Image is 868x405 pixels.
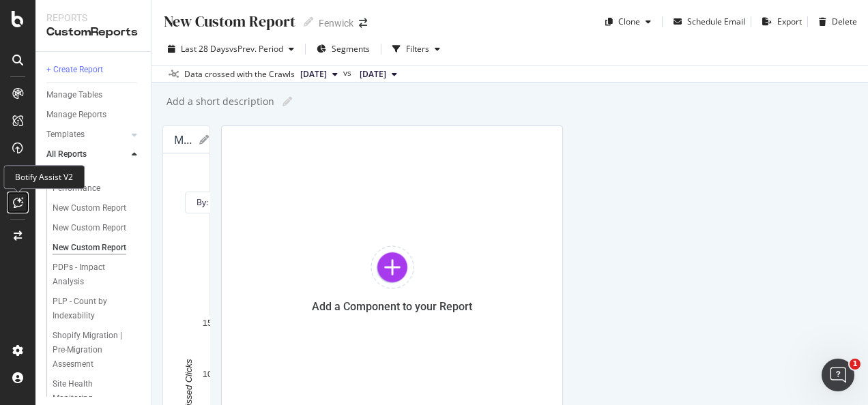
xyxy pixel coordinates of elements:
[304,17,313,27] i: Edit report name
[46,88,141,102] a: Manage Tables
[618,16,640,27] div: Clone
[46,147,128,162] a: All Reports
[46,127,128,142] a: Templates
[53,260,141,289] a: PDPs - Impact Analysis
[53,201,141,215] a: New Custom Report
[295,66,343,82] button: [DATE]
[185,192,360,213] button: By: URL in scope of Optimization [SmartContent] Lego Brand Optimization
[53,260,129,289] div: PDPs - Impact Analysis
[312,300,472,313] div: Add a Component to your Report
[162,38,300,60] button: Last 28 DaysvsPrev. Period
[53,201,126,215] div: New Custom Report
[668,11,745,33] button: Schedule Email
[687,16,745,27] div: Schedule Email
[300,68,327,80] span: 2025 Sep. 21st
[53,221,141,235] a: New Custom Report
[387,38,446,60] button: Filters
[174,133,192,147] div: Missed Clicks By Average Position by URL in scope of Optimization [SmartContent] Lego Brand Optim...
[53,329,134,372] div: Shopify Migration | Pre-Migration Assesment
[165,95,274,108] div: Add a short description
[311,38,375,60] button: Segments
[46,108,106,122] div: Manage Reports
[46,63,141,77] a: + Create Report
[53,329,141,372] a: Shopify Migration | Pre-Migration Assesment
[53,295,130,323] div: PLP - Count by Indexability
[53,167,128,196] div: Keyword Performance
[46,108,141,122] a: Manage Reports
[53,241,126,255] div: New Custom Report
[184,68,295,80] div: Data crossed with the Crawls
[332,43,370,55] span: Segments
[53,241,141,255] a: New Custom Report
[46,63,103,77] div: + Create Report
[46,25,140,40] div: CustomReports
[850,359,860,370] span: 1
[229,43,283,55] span: vs Prev. Period
[162,11,295,32] div: New Custom Report
[283,97,292,106] i: Edit report name
[822,359,854,391] iframe: Intercom live chat
[46,147,87,162] div: All Reports
[777,16,802,27] div: Export
[46,88,102,102] div: Manage Tables
[46,127,85,142] div: Templates
[319,16,353,30] div: Fenwick
[181,43,229,55] span: Last 28 Days
[359,18,367,28] div: arrow-right-arrow-left
[406,43,429,55] div: Filters
[360,68,386,80] span: 2025 Aug. 24th
[813,11,857,33] button: Delete
[354,66,403,82] button: [DATE]
[3,165,85,189] div: Botify Assist V2
[757,11,802,33] button: Export
[600,11,656,33] button: Clone
[53,295,141,323] a: PLP - Count by Indexability
[343,67,354,79] span: vs
[53,167,141,196] a: Keyword Performance
[832,16,857,27] div: Delete
[46,11,140,25] div: Reports
[53,221,126,235] div: New Custom Report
